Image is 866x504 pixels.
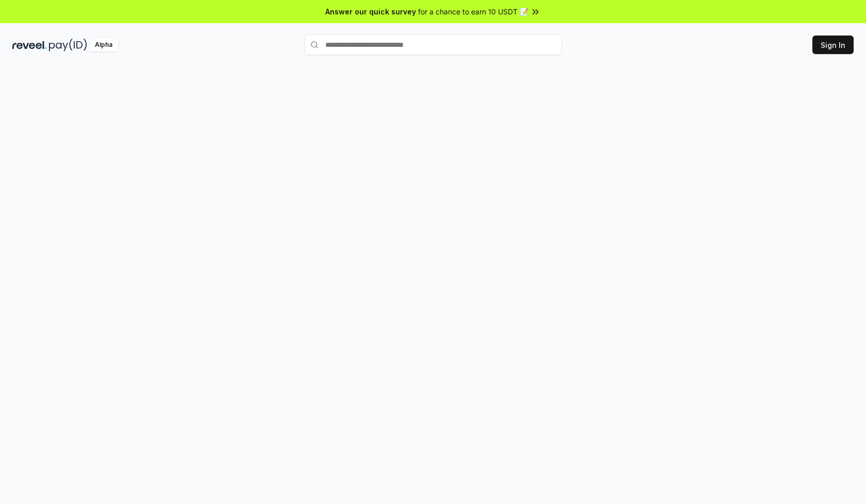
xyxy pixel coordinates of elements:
[89,39,118,51] div: Alpha
[12,39,47,51] img: reveel_dark
[49,39,87,51] img: pay_id
[418,6,528,17] span: for a chance to earn 10 USDT 📝
[812,36,854,54] button: Sign In
[325,6,416,17] span: Answer our quick survey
